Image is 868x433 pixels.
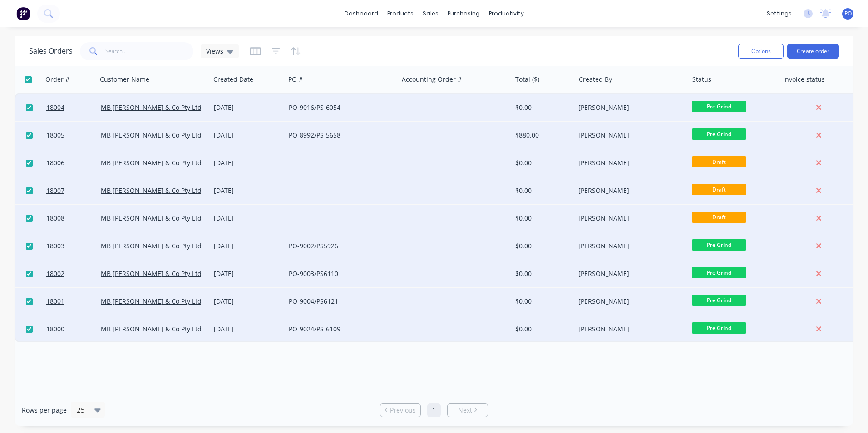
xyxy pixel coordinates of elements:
[29,47,73,55] h1: Sales Orders
[214,269,281,278] div: [DATE]
[46,205,101,232] a: 18008
[578,131,679,140] div: [PERSON_NAME]
[289,131,390,140] div: PO-8992/PS-5658
[692,212,746,223] span: Draft
[578,325,679,334] div: [PERSON_NAME]
[844,10,852,18] span: PO
[383,7,418,20] div: products
[16,7,30,20] img: Factory
[692,239,746,251] span: Pre Grind
[105,42,194,60] input: Search...
[515,131,568,140] div: $880.00
[515,269,568,278] div: $0.00
[46,103,64,112] span: 18004
[46,232,101,260] a: 18003
[692,295,746,306] span: Pre Grind
[578,269,679,278] div: [PERSON_NAME]
[46,325,64,334] span: 18000
[738,44,784,59] button: Options
[206,46,223,56] span: Views
[692,101,746,112] span: Pre Grind
[402,75,462,84] div: Accounting Order #
[46,260,101,287] a: 18002
[289,297,390,306] div: PO-9004/PS6121
[762,7,796,20] div: settings
[578,241,679,251] div: [PERSON_NAME]
[46,177,101,204] a: 18007
[418,7,443,20] div: sales
[692,128,746,140] span: Pre Grind
[515,297,568,306] div: $0.00
[101,214,202,222] a: MB [PERSON_NAME] & Co Pty Ltd
[783,75,825,84] div: Invoice status
[515,325,568,334] div: $0.00
[427,403,441,417] a: Page 1 is your current page
[289,241,390,251] div: PO-9002/PS5926
[46,241,64,251] span: 18003
[692,322,746,334] span: Pre Grind
[692,267,746,278] span: Pre Grind
[692,75,711,84] div: Status
[101,158,202,167] a: MB [PERSON_NAME] & Co Pty Ltd
[22,406,67,415] span: Rows per page
[214,214,281,223] div: [DATE]
[46,214,64,223] span: 18008
[46,288,101,315] a: 18001
[213,75,253,84] div: Created Date
[443,7,484,20] div: purchasing
[289,103,390,112] div: PO-9016/PS-6054
[448,406,488,415] a: Next page
[578,103,679,112] div: [PERSON_NAME]
[578,297,679,306] div: [PERSON_NAME]
[214,325,281,334] div: [DATE]
[214,241,281,251] div: [DATE]
[515,103,568,112] div: $0.00
[484,7,528,20] div: productivity
[45,75,69,84] div: Order #
[46,149,101,177] a: 18006
[46,131,64,140] span: 18005
[101,186,202,195] a: MB [PERSON_NAME] & Co Pty Ltd
[376,403,492,417] ul: Pagination
[46,315,101,343] a: 18000
[515,241,568,251] div: $0.00
[458,406,472,415] span: Next
[515,75,539,84] div: Total ($)
[46,269,64,278] span: 18002
[214,186,281,195] div: [DATE]
[101,325,202,333] a: MB [PERSON_NAME] & Co Pty Ltd
[578,214,679,223] div: [PERSON_NAME]
[46,122,101,149] a: 18005
[289,325,390,334] div: PO-9024/PS-6109
[787,44,839,59] button: Create order
[579,75,612,84] div: Created By
[340,7,383,20] a: dashboard
[515,158,568,167] div: $0.00
[101,241,202,250] a: MB [PERSON_NAME] & Co Pty Ltd
[288,75,303,84] div: PO #
[46,94,101,121] a: 18004
[101,297,202,305] a: MB [PERSON_NAME] & Co Pty Ltd
[515,186,568,195] div: $0.00
[101,103,202,112] a: MB [PERSON_NAME] & Co Pty Ltd
[214,131,281,140] div: [DATE]
[515,214,568,223] div: $0.00
[46,186,64,195] span: 18007
[46,297,64,306] span: 18001
[46,158,64,167] span: 18006
[214,103,281,112] div: [DATE]
[289,269,390,278] div: PO-9003/PS6110
[101,131,202,139] a: MB [PERSON_NAME] & Co Pty Ltd
[692,184,746,195] span: Draft
[101,269,202,278] a: MB [PERSON_NAME] & Co Pty Ltd
[214,297,281,306] div: [DATE]
[578,158,679,167] div: [PERSON_NAME]
[578,186,679,195] div: [PERSON_NAME]
[380,406,420,415] a: Previous page
[390,406,416,415] span: Previous
[100,75,149,84] div: Customer Name
[692,156,746,167] span: Draft
[214,158,281,167] div: [DATE]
